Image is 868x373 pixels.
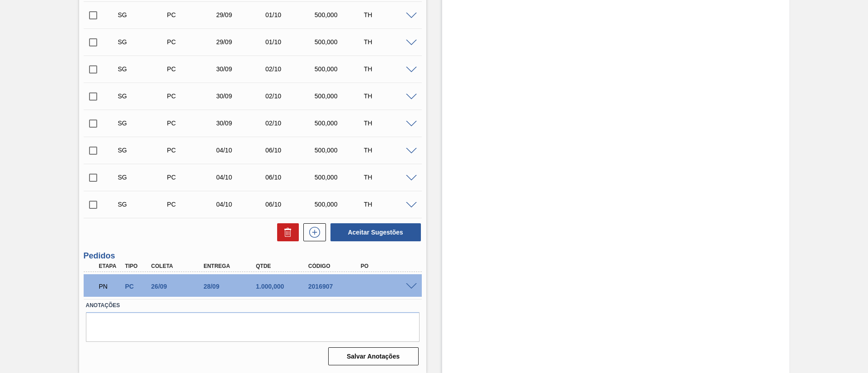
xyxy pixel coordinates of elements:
div: 30/09/2025 [214,65,269,73]
div: Nova sugestão [299,223,326,241]
div: 30/09/2025 [214,120,269,127]
div: TH [362,174,416,181]
div: TH [362,120,416,127]
button: Aceitar Sugestões [330,223,421,241]
div: 500,000 [312,92,367,100]
div: Etapa [97,263,124,269]
label: Anotações [86,299,420,312]
div: 2016907 [306,283,365,290]
div: 500,000 [312,120,367,127]
div: TH [362,201,416,208]
div: Pedido de Compra [123,283,150,290]
div: TH [362,38,416,46]
div: Sugestão Criada [116,38,170,46]
div: Pedido de Compra [165,92,219,100]
div: 500,000 [312,38,367,46]
div: Qtde [254,263,312,269]
div: Sugestão Criada [116,120,170,127]
div: 04/10/2025 [214,201,269,208]
h3: Pedidos [84,251,422,261]
div: Coleta [149,263,208,269]
div: 06/10/2025 [263,201,318,208]
div: Pedido de Compra [165,11,219,18]
div: Pedido de Compra [165,120,219,127]
div: 500,000 [312,201,367,208]
div: Pedido de Compra [165,174,219,181]
button: Salvar Anotações [328,347,419,365]
div: Pedido de Compra [165,201,219,208]
div: 01/10/2025 [263,11,318,18]
div: 04/10/2025 [214,147,269,154]
div: 01/10/2025 [263,38,318,46]
p: PN [99,283,122,290]
div: 29/09/2025 [214,38,269,46]
div: 500,000 [312,65,367,73]
div: TH [362,11,416,18]
div: Pedido de Compra [165,65,219,73]
div: 28/09/2025 [201,283,260,290]
div: Pedido de Compra [165,38,219,46]
div: 02/10/2025 [263,65,318,73]
div: TH [362,92,416,100]
div: Tipo [123,263,150,269]
div: 02/10/2025 [263,120,318,127]
div: Sugestão Criada [116,92,170,100]
div: Aceitar Sugestões [326,222,422,242]
div: 29/09/2025 [214,11,269,18]
div: Sugestão Criada [116,147,170,154]
div: Sugestão Criada [116,11,170,18]
div: Entrega [201,263,260,269]
div: 06/10/2025 [263,174,318,181]
div: Sugestão Criada [116,65,170,73]
div: Código [306,263,365,269]
div: 02/10/2025 [263,92,318,100]
div: PO [359,263,417,269]
div: 500,000 [312,147,367,154]
div: 04/10/2025 [214,174,269,181]
div: 26/09/2025 [149,283,208,290]
div: 30/09/2025 [214,92,269,100]
div: Excluir Sugestões [273,223,299,241]
div: 1.000,000 [254,283,312,290]
div: Sugestão Criada [116,201,170,208]
div: TH [362,147,416,154]
div: Sugestão Criada [116,174,170,181]
div: Pedido em Negociação [97,276,124,296]
div: 06/10/2025 [263,147,318,154]
div: Pedido de Compra [165,147,219,154]
div: 500,000 [312,11,367,18]
div: TH [362,65,416,73]
div: 500,000 [312,174,367,181]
